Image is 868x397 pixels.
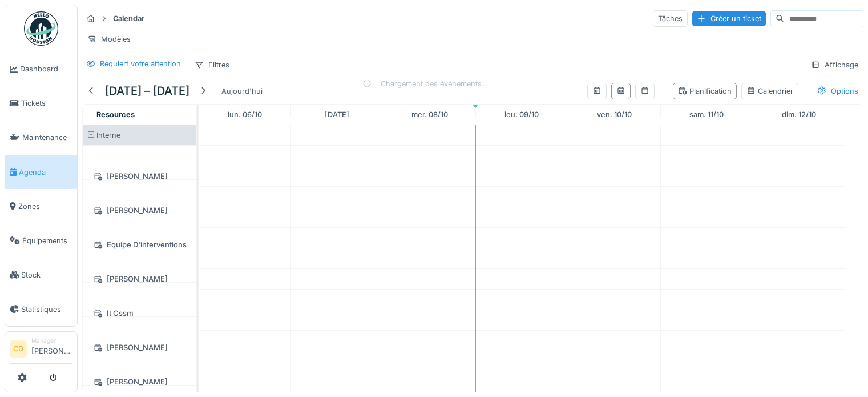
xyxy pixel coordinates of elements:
div: Chargement des événements… [362,78,488,89]
a: 9 octobre 2025 [502,107,542,122]
li: CD [10,340,27,358]
span: Maintenance [22,132,72,143]
a: Zones [5,189,77,223]
a: 12 octobre 2025 [779,107,819,122]
span: Statistiques [21,304,72,315]
strong: Calendar [108,13,149,24]
a: Dashboard [5,52,77,86]
div: Options [812,83,863,99]
div: Requiert votre attention [100,58,181,69]
div: Modèles [82,31,136,47]
a: 6 octobre 2025 [225,107,265,122]
div: [PERSON_NAME] [90,169,189,183]
div: Calendrier [746,86,793,97]
a: Maintenance [5,121,77,155]
div: [PERSON_NAME] [90,340,189,355]
div: Affichage [806,57,863,73]
a: 7 octobre 2025 [322,107,352,122]
div: Planification [678,86,732,97]
a: Équipements [5,223,77,258]
img: Badge_color-CXgf-gQk.svg [24,11,58,46]
a: Tickets [5,86,77,121]
a: CD Manager[PERSON_NAME] [10,336,72,364]
h5: [DATE] – [DATE] [105,84,189,98]
li: [PERSON_NAME] [31,336,72,361]
div: [PERSON_NAME] [90,272,189,286]
div: Tâches [653,10,688,27]
a: 11 octobre 2025 [687,107,726,122]
div: [PERSON_NAME] [90,203,189,218]
a: 8 octobre 2025 [409,107,451,122]
span: Stock [21,270,72,280]
div: Aujourd'hui [217,83,267,99]
span: Équipements [22,235,72,246]
a: Statistiques [5,292,77,326]
a: Stock [5,258,77,292]
span: Tickets [21,98,72,109]
div: Equipe D'interventions [90,238,189,252]
div: Créer un ticket [692,11,766,26]
a: 10 octobre 2025 [594,107,635,122]
span: Dashboard [20,63,72,74]
a: Agenda [5,155,77,189]
div: [PERSON_NAME] [90,375,189,389]
span: Zones [18,201,72,212]
span: Resources [96,110,135,119]
span: Agenda [19,167,72,178]
span: Interne [96,131,120,139]
div: Manager [31,336,72,345]
div: Filtres [189,57,235,73]
div: It Cssm [90,306,189,320]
